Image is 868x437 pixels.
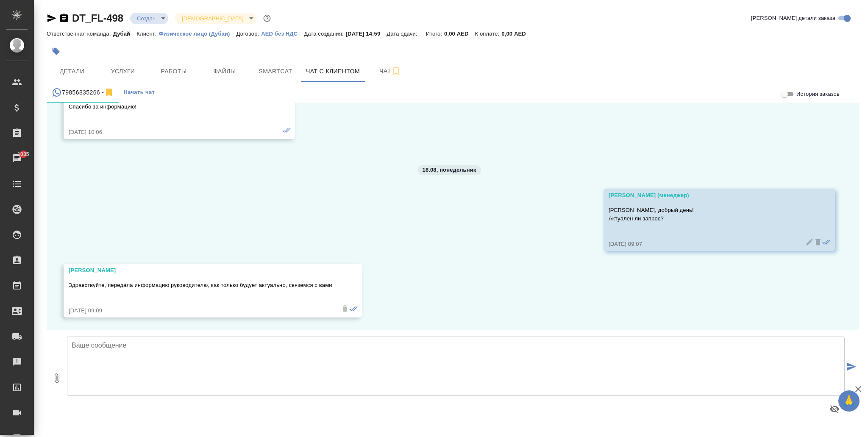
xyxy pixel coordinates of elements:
a: AED без НДС [261,30,304,37]
div: [PERSON_NAME] (менеджер) [609,191,805,200]
p: AED без НДС [261,31,304,37]
div: [PERSON_NAME] [69,266,332,275]
svg: Отписаться [104,87,114,97]
p: К оплате: [475,31,502,37]
p: [DATE] 14:59 [346,31,387,37]
span: Услуги [103,66,143,77]
button: Скопировать ссылку [59,13,69,23]
button: 🙏 [838,390,860,412]
span: Smartcat [255,66,296,77]
div: [DATE] 09:09 [69,306,332,315]
button: [DEMOGRAPHIC_DATA] [179,15,246,22]
p: Клиент: [136,31,159,37]
button: Предпросмотр [824,399,845,419]
p: 0,00 AED [444,31,475,37]
p: Ответственная команда: [47,31,113,37]
a: DT_FL-498 [72,12,123,24]
span: Начать чат [123,88,155,97]
p: Дата сдачи: [387,31,419,37]
span: Чат с клиентом [306,66,360,77]
div: Создан [175,13,256,24]
button: Скопировать ссылку для ЯМессенджера [47,13,57,23]
p: Итого: [426,31,444,37]
span: 1035 [12,150,34,159]
p: [PERSON_NAME], добрый день! Актуален ли запрос? [609,206,805,223]
span: Чат [370,66,411,76]
p: Дата создания: [304,31,345,37]
span: Работы [153,66,194,77]
p: 0,00 AED [501,31,532,37]
div: Создан [130,13,168,24]
span: 🙏 [842,392,856,410]
span: Файлы [204,66,245,77]
p: 18.08, понедельник [423,166,476,174]
button: Доп статусы указывают на важность/срочность заказа [262,13,273,24]
a: 1035 [2,148,32,169]
button: Начать чат [119,82,159,103]
p: Договор: [236,31,262,37]
div: simple tabs example [47,82,859,103]
div: 79856835266 (Ирина) - (undefined) [52,87,114,98]
button: Создан [134,15,158,22]
a: Физическое лицо (Дубаи) [159,30,236,37]
p: Спасибо за информацию! [69,103,265,111]
p: Физическое лицо (Дубаи) [159,31,236,37]
p: Здравствуйте, передала информацию руководителю, как только будует актуально, связемся с вами [69,281,332,289]
p: Дубай [113,31,137,37]
span: История заказов [796,90,840,98]
button: Добавить тэг [47,42,65,61]
svg: Подписаться [391,66,401,76]
span: Детали [52,66,92,77]
div: [DATE] 10:06 [69,128,265,136]
span: [PERSON_NAME] детали заказа [751,14,835,22]
div: [DATE] 09:07 [609,240,805,248]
